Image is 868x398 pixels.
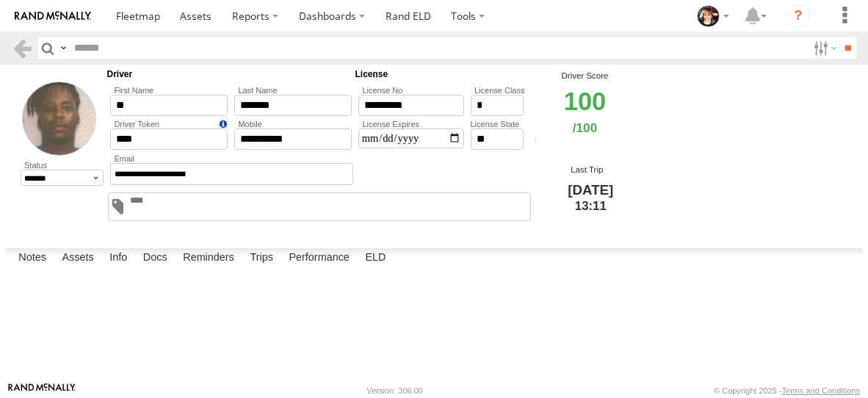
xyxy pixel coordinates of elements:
[107,69,355,79] h5: Driver
[136,248,175,269] label: Docs
[281,248,357,269] label: Performance
[367,386,423,395] div: Version: 306.00
[355,69,528,79] h5: License
[786,4,810,28] i: ?
[541,198,640,215] span: 13:11
[11,248,54,269] label: Notes
[358,248,393,269] label: ELD
[15,11,91,21] img: rand-logo.svg
[808,37,839,59] label: Search Filter Options
[102,248,134,269] label: Info
[530,135,552,146] div: Average score based on the driver's last 7 days trips / Max score during the same period.
[176,248,242,269] label: Reminders
[57,37,69,59] label: Search Query
[8,383,76,398] a: Visit our Website
[12,37,33,59] a: Back to previous Page
[714,386,860,395] div: © Copyright 2025 -
[110,120,228,129] label: Driver ID is a unique identifier of your choosing, e.g. Employee No., Licence Number
[530,82,640,146] div: 100
[568,182,613,198] span: [DATE]
[782,386,860,395] a: Terms and Conditions
[242,248,281,269] label: Trips
[692,5,734,27] div: Kimberly Robinson
[54,248,101,269] label: Assets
